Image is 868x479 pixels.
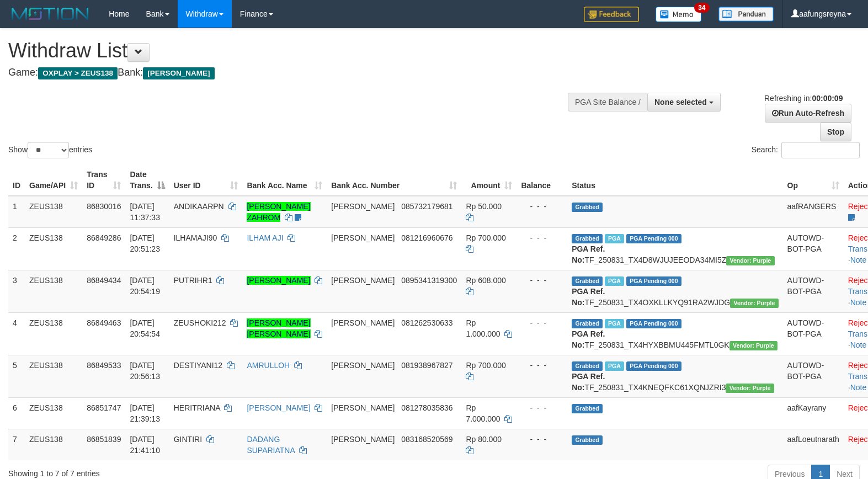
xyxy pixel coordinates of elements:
span: Grabbed [572,319,603,328]
span: Vendor URL: https://trx4.1velocity.biz [726,384,774,393]
h1: Withdraw List [8,40,568,62]
span: Marked by aafRornrotha [605,234,624,243]
label: Search: [752,142,860,158]
span: Copy 081278035836 to clipboard [401,403,452,412]
div: PGA Site Balance / [568,93,647,111]
td: aafRANGERS [783,196,844,228]
div: - - - [521,360,563,371]
h4: Game: Bank: [8,67,568,78]
span: Grabbed [572,361,603,371]
a: Stop [820,123,851,141]
td: 1 [8,196,25,228]
input: Search: [781,142,860,158]
label: Show entries [8,142,92,158]
th: Amount: activate to sort column ascending [461,164,516,196]
a: AMRULLOH [247,361,290,370]
a: Note [850,340,867,349]
span: 86851747 [87,403,121,412]
img: panduan.png [718,7,774,22]
span: Copy 083168520569 to clipboard [401,435,452,444]
span: GINTIRI [174,435,202,444]
div: - - - [521,434,563,445]
td: 4 [8,312,25,355]
td: ZEUS138 [25,196,82,228]
span: ILHAMAJI90 [174,233,217,242]
a: DADANG SUPARIATNA [247,435,295,455]
span: Rp 700.000 [466,361,505,370]
img: Feedback.jpg [584,7,639,22]
td: AUTOWD-BOT-PGA [783,355,844,397]
span: 34 [694,3,709,13]
span: [PERSON_NAME] [331,435,395,444]
span: PGA Pending [626,234,681,243]
span: [PERSON_NAME] [331,361,395,370]
span: 86849463 [87,318,121,327]
a: Run Auto-Refresh [765,104,851,123]
div: - - - [521,201,563,212]
span: 86830016 [87,202,121,211]
span: Vendor URL: https://trx4.1velocity.biz [730,299,778,308]
td: 6 [8,397,25,429]
span: 86851839 [87,435,121,444]
span: [PERSON_NAME] [331,276,395,285]
span: DESTIYANI12 [174,361,222,370]
td: 3 [8,270,25,312]
b: PGA Ref. No: [572,287,605,307]
td: ZEUS138 [25,312,82,355]
th: Bank Acc. Name: activate to sort column ascending [242,164,327,196]
span: Marked by aafRornrotha [605,276,624,286]
div: Showing 1 to 7 of 7 entries [8,464,353,479]
div: - - - [521,317,563,328]
span: [DATE] 20:56:13 [130,361,160,381]
span: Grabbed [572,404,603,413]
div: - - - [521,275,563,286]
span: Rp 1.000.000 [466,318,500,338]
strong: 00:00:09 [812,94,843,103]
span: Copy 081262530633 to clipboard [401,318,452,327]
span: ANDIKAARPN [174,202,224,211]
td: 2 [8,227,25,270]
span: Rp 80.000 [466,435,502,444]
a: ILHAM AJI [247,233,283,242]
span: Vendor URL: https://trx4.1velocity.biz [726,256,774,265]
span: PGA Pending [626,276,681,286]
span: Rp 7.000.000 [466,403,500,423]
b: PGA Ref. No: [572,372,605,392]
span: 86849434 [87,276,121,285]
th: Game/API: activate to sort column ascending [25,164,82,196]
span: [PERSON_NAME] [331,233,395,242]
span: Refreshing in: [764,94,843,103]
b: PGA Ref. No: [572,244,605,264]
td: 7 [8,429,25,460]
a: Note [850,383,867,392]
span: Grabbed [572,203,603,212]
td: ZEUS138 [25,355,82,397]
td: aafLoeutnarath [783,429,844,460]
button: None selected [647,93,721,111]
span: Marked by aafRornrotha [605,319,624,328]
td: TF_250831_TX4KNEQFKC61XQNJZRI3 [567,355,782,397]
img: MOTION_logo.png [8,6,92,22]
span: None selected [654,98,707,107]
td: ZEUS138 [25,397,82,429]
span: Marked by aafRornrotha [605,361,624,371]
span: OXPLAY > ZEUS138 [38,67,118,79]
td: 5 [8,355,25,397]
img: Button%20Memo.svg [656,7,702,22]
td: TF_250831_TX4D8WJUJEEODA34MI5Z [567,227,782,270]
span: [PERSON_NAME] [331,403,395,412]
a: [PERSON_NAME] ZAHROM [247,202,310,222]
a: [PERSON_NAME] [247,403,310,412]
span: Rp 50.000 [466,202,502,211]
th: User ID: activate to sort column ascending [169,164,243,196]
span: Grabbed [572,276,603,286]
th: ID [8,164,25,196]
span: Grabbed [572,234,603,243]
td: ZEUS138 [25,227,82,270]
select: Showentries [28,142,69,158]
a: Note [850,298,867,307]
span: HERITRIANA [174,403,220,412]
span: PGA Pending [626,319,681,328]
span: [PERSON_NAME] [331,202,395,211]
span: [DATE] 11:37:33 [130,202,160,222]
